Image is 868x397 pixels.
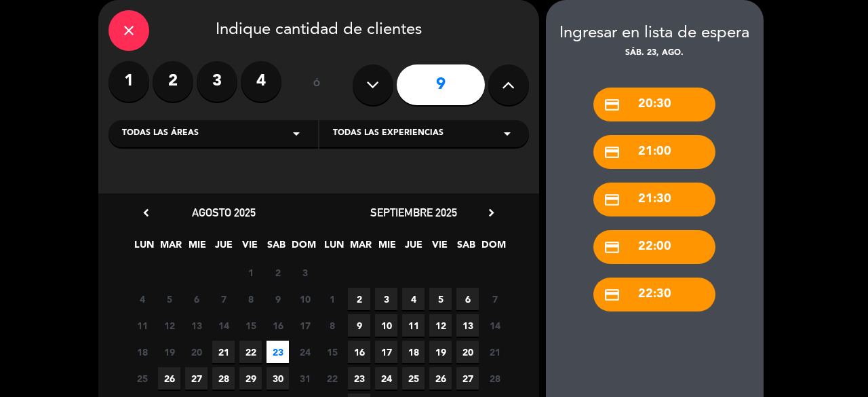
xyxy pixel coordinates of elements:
[429,367,452,390] span: 26
[402,367,425,390] span: 25
[131,314,153,337] span: 11
[239,314,262,337] span: 15
[212,314,235,337] span: 14
[185,367,208,390] span: 27
[349,237,372,259] span: MAR
[484,314,506,337] span: 14
[348,367,370,390] span: 23
[429,341,452,363] span: 19
[131,288,153,310] span: 4
[133,237,155,259] span: LUN
[239,288,262,310] span: 8
[294,314,316,337] span: 17
[158,367,180,390] span: 26
[185,288,208,310] span: 6
[131,341,153,363] span: 18
[429,288,452,310] span: 5
[456,314,479,337] span: 13
[159,237,182,259] span: MAR
[593,88,715,121] div: 20:30
[267,288,289,310] span: 9
[158,314,180,337] span: 12
[267,367,289,390] span: 30
[375,314,397,337] span: 10
[402,314,425,337] span: 11
[348,341,370,363] span: 16
[294,288,316,310] span: 10
[197,61,237,102] label: 3
[333,127,443,140] span: Todas las experiencias
[456,288,479,310] span: 6
[139,206,153,220] i: chevron_left
[295,61,339,109] div: ó
[593,183,715,216] div: 21:30
[153,61,193,102] label: 2
[239,341,262,363] span: 22
[429,237,451,259] span: VIE
[267,261,289,284] span: 2
[376,237,398,259] span: MIE
[456,367,479,390] span: 27
[121,22,137,39] i: close
[604,96,620,113] i: credit_card
[212,237,235,259] span: JUE
[212,341,235,363] span: 21
[321,341,343,363] span: 15
[294,341,316,363] span: 24
[593,278,715,311] div: 22:30
[593,135,715,169] div: 21:00
[370,206,457,219] span: septiembre 2025
[158,341,180,363] span: 19
[604,191,620,208] i: credit_card
[267,314,289,337] span: 16
[456,341,479,363] span: 20
[239,367,262,390] span: 29
[499,126,515,142] i: arrow_drop_down
[212,367,235,390] span: 28
[323,237,345,259] span: LUN
[212,288,235,310] span: 7
[321,288,343,310] span: 1
[192,206,256,219] span: agosto 2025
[239,261,262,284] span: 1
[546,47,764,60] div: sáb. 23, ago.
[546,20,764,47] div: Ingresar en lista de espera
[604,239,620,256] i: credit_card
[604,286,620,303] i: credit_card
[241,61,281,102] label: 4
[484,288,506,310] span: 7
[375,367,397,390] span: 24
[484,206,498,220] i: chevron_right
[108,10,529,51] div: Indique cantidad de clientes
[402,288,425,310] span: 4
[186,237,208,259] span: MIE
[321,314,343,337] span: 8
[348,314,370,337] span: 9
[455,237,477,259] span: SAB
[484,341,506,363] span: 21
[402,237,425,259] span: JUE
[348,288,370,310] span: 2
[321,367,343,390] span: 22
[375,341,397,363] span: 17
[122,127,199,140] span: Todas las áreas
[131,367,153,390] span: 25
[108,61,149,102] label: 1
[429,314,452,337] span: 12
[375,288,397,310] span: 3
[484,367,506,390] span: 28
[294,367,316,390] span: 31
[265,237,288,259] span: SAB
[288,126,304,142] i: arrow_drop_down
[593,230,715,264] div: 22:00
[402,341,425,363] span: 18
[185,314,208,337] span: 13
[158,288,180,310] span: 5
[292,237,314,259] span: DOM
[267,341,289,363] span: 23
[185,341,208,363] span: 20
[481,237,504,259] span: DOM
[604,144,620,161] i: credit_card
[294,261,316,284] span: 3
[239,237,261,259] span: VIE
